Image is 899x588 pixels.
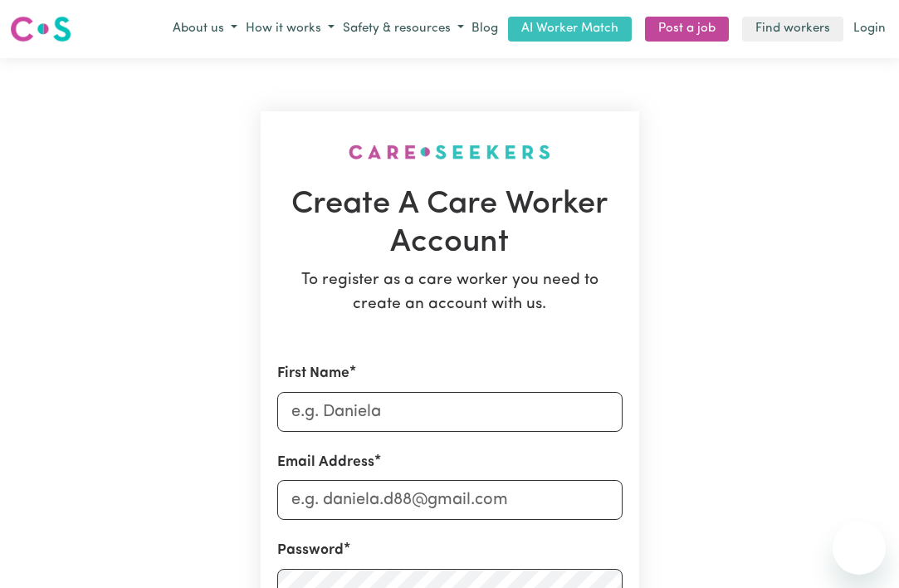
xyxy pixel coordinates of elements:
[508,17,632,42] a: AI Worker Match
[277,186,623,262] h1: Create A Care Worker Account
[277,452,374,473] label: Email Address
[833,522,886,575] iframe: Button to launch messaging window
[10,14,71,44] img: Careseekers logo
[742,17,843,42] a: Find workers
[277,363,349,385] label: First Name
[468,17,501,42] a: Blog
[242,16,339,43] button: How it works
[277,392,623,432] input: e.g. Daniela
[645,17,729,42] a: Post a job
[277,480,623,520] input: e.g. daniela.d88@gmail.com
[169,16,242,43] button: About us
[339,16,468,43] button: Safety & resources
[10,10,71,48] a: Careseekers logo
[850,17,889,42] a: Login
[277,269,623,317] p: To register as a care worker you need to create an account with us.
[277,540,344,561] label: Password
